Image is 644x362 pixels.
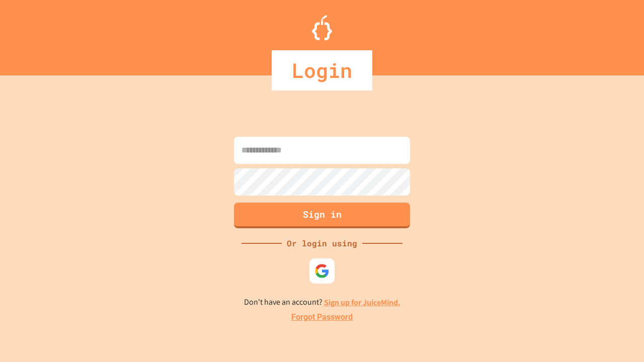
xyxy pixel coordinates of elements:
[324,297,400,308] a: Sign up for JuiceMind.
[602,322,634,352] iframe: chat widget
[244,296,400,309] p: Don't have an account?
[282,237,362,249] div: Or login using
[234,203,410,228] button: Sign in
[272,50,372,90] div: Login
[560,278,634,321] iframe: chat widget
[291,311,353,323] a: Forgot Password
[312,15,332,40] img: Logo.svg
[314,263,330,279] img: google-icon.svg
